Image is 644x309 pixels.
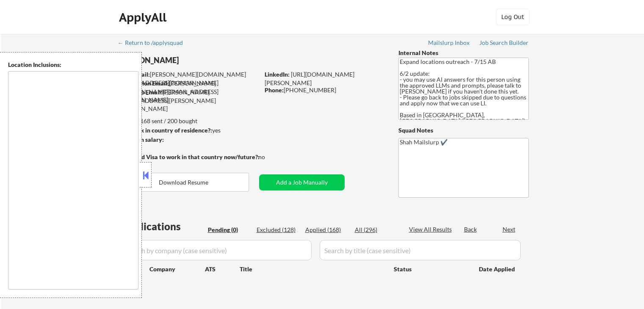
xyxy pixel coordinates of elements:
div: Back [464,225,478,234]
div: Squad Notes [398,126,529,135]
div: 168 sent / 200 bought [118,117,259,125]
div: Pending (0) [208,226,250,234]
div: View All Results [409,225,454,234]
div: yes [118,126,257,135]
div: [PERSON_NAME] [119,55,293,66]
button: Download Resume [119,173,249,192]
input: Search by title (case sensitive) [320,240,521,260]
div: ATS [205,265,240,273]
strong: LinkedIn: [265,71,290,78]
a: ← Return to /applysquad [118,39,191,48]
div: Location Inclusions: [8,61,138,69]
a: [URL][DOMAIN_NAME][PERSON_NAME] [265,71,354,86]
div: [PERSON_NAME][DOMAIN_NAME][EMAIL_ADDRESS][DOMAIN_NAME] [119,79,259,104]
div: no [258,153,282,161]
div: Job Search Builder [479,40,529,46]
div: ← Return to /applysquad [118,40,191,46]
div: Applied (168) [305,226,348,234]
div: Applications [121,221,205,232]
button: Add a Job Manually [259,174,345,190]
input: Search by company (case sensitive) [121,240,312,260]
div: Excluded (128) [257,226,299,234]
strong: Will need Visa to work in that country now/future?: [119,153,260,160]
div: [PERSON_NAME][DOMAIN_NAME][EMAIL_ADDRESS][DOMAIN_NAME] [119,70,259,87]
div: Title [240,265,386,273]
a: Mailslurp Inbox [428,39,470,48]
div: Status [394,261,467,276]
div: ApplyAll [119,10,169,25]
div: Internal Notes [398,49,529,57]
button: Log Out [496,8,530,25]
div: Date Applied [479,265,516,273]
div: [PERSON_NAME][EMAIL_ADDRESS][PERSON_NAME][DOMAIN_NAME] [119,88,259,113]
div: Mailslurp Inbox [428,40,470,46]
strong: Phone: [265,86,284,94]
div: [PHONE_NUMBER] [265,86,384,94]
div: Company [149,265,205,273]
div: All (296) [355,226,397,234]
strong: Can work in country of residence?: [118,127,212,134]
div: Next [503,225,516,234]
